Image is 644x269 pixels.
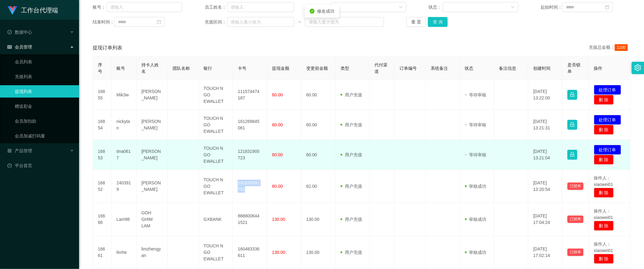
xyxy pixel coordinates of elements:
[111,140,136,170] td: tina0617
[594,66,603,71] span: 操作
[136,170,168,203] td: [PERSON_NAME]
[116,66,125,71] span: 账号
[272,184,283,189] span: 60.00
[306,66,328,71] span: 变更前金额
[272,92,283,97] span: 60.00
[594,175,613,187] span: 操作人：xiaowei01
[341,152,362,157] span: 用户充值
[233,170,267,203] td: 181624591762
[199,170,233,203] td: TOUCH N GO EWALLET
[317,9,334,14] span: 修改成功
[431,66,448,71] span: 系统备注
[528,140,562,170] td: [DATE] 13:21:04
[7,148,32,153] span: 产品管理
[465,92,487,97] span: 等待审核
[301,203,336,236] td: 130.00
[21,0,58,20] h1: 工作台代理端
[136,203,168,236] td: GOH GHIM LAM
[7,30,32,35] span: 数据中心
[15,100,74,112] a: 赠送彩金
[594,221,614,231] button: 删 除
[136,236,168,269] td: limzhengyan
[428,17,448,27] button: 查 询
[205,4,227,11] span: 员工姓名：
[594,95,614,105] button: 删 除
[111,110,136,140] td: nickytan
[111,236,136,269] td: limhe
[341,66,349,71] span: 类型
[233,236,267,269] td: 160483336611
[15,130,74,142] a: 会员加减打码量
[111,203,136,236] td: Lam98
[465,217,487,222] span: 审核成功
[399,5,403,10] i: 图标: down
[173,66,190,71] span: 团队名称
[567,90,577,100] button: 图标: lock
[199,203,233,236] td: GXBANK
[136,140,168,170] td: [PERSON_NAME]
[594,145,621,155] button: 处理订单
[615,44,628,51] span: 1100
[141,62,159,74] span: 持卡人姓名
[465,184,487,189] span: 审核成功
[567,249,583,256] button: 已锁单
[107,2,182,12] input: 请输入
[528,110,562,140] td: [DATE] 13:21:31
[93,19,114,25] span: 结束时间：
[465,66,474,71] span: 状态
[341,184,362,189] span: 用户充值
[528,203,562,236] td: [DATE] 17:04:24
[341,122,362,127] span: 用户充值
[15,70,74,83] a: 充值列表
[310,9,315,14] i: icon: check-circle
[7,6,17,15] img: logo.9652507e.png
[233,110,267,140] td: 161269845061
[594,155,614,165] button: 删 除
[15,115,74,127] a: 会员加扣款
[233,80,267,110] td: 111574474187
[465,152,487,157] span: 等待审核
[272,152,283,157] span: 60.00
[567,216,583,223] button: 已锁单
[227,17,295,27] input: 请输入最小值为
[465,122,487,127] span: 等待审核
[541,4,562,11] span: 起始时间：
[528,80,562,110] td: [DATE] 13:22:00
[15,85,74,98] a: 提现列表
[204,66,212,71] span: 银行
[594,125,614,135] button: 删 除
[406,17,426,27] button: 重 置
[7,44,32,49] span: 会员管理
[93,4,107,11] span: 账号：
[111,80,136,110] td: Mik3w
[98,62,102,74] span: 序号
[294,19,305,25] span: ~
[15,56,74,68] a: 会员列表
[111,170,136,203] td: 2403919
[272,66,289,71] span: 提现金额
[567,120,577,130] button: 图标: lock
[227,2,295,12] input: 请输入
[528,236,562,269] td: [DATE] 17:02:14
[157,20,161,24] i: 图标: calendar
[594,188,614,198] button: 删 除
[272,122,283,127] span: 60.00
[317,4,331,11] span: 类型：
[7,159,74,172] a: 图标: dashboard平台首页
[205,19,227,25] span: 充值区间：
[199,110,233,140] td: TOUCH N GO EWALLET
[511,5,515,10] i: 图标: down
[93,170,111,203] td: 16852
[7,149,12,153] i: 图标: appstore-o
[301,236,336,269] td: 130.00
[465,250,487,255] span: 审核成功
[605,5,609,9] i: 图标: calendar
[589,44,630,52] div: 充值总金额：
[301,170,336,203] td: 62.00
[93,44,122,52] span: 提现订单列表
[93,110,111,140] td: 16854
[594,254,614,264] button: 删 除
[341,250,362,255] span: 用户充值
[341,217,362,222] span: 用户充值
[199,80,233,110] td: TOUCH N GO EWALLET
